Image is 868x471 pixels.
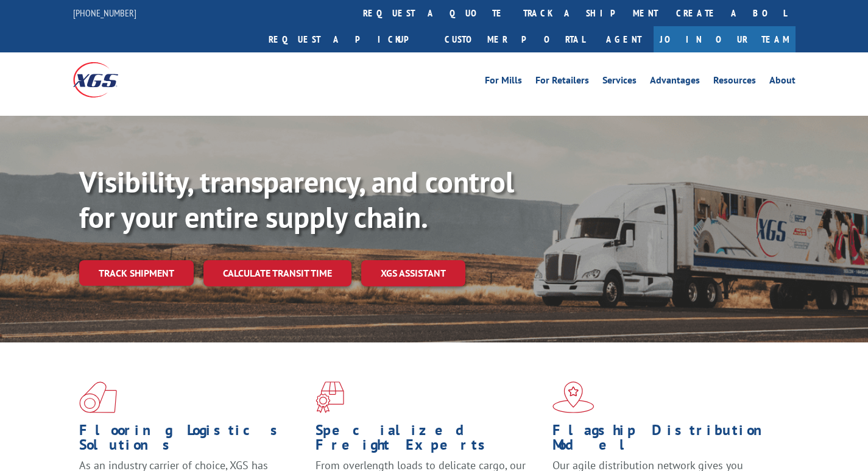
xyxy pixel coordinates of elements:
h1: Flooring Logistics Solutions [79,423,306,458]
a: XGS ASSISTANT [361,260,465,286]
img: xgs-icon-flagship-distribution-model-red [552,381,595,413]
a: Customer Portal [436,26,594,52]
h1: Flagship Distribution Model [552,423,780,458]
a: [PHONE_NUMBER] [73,7,136,19]
a: For Retailers [535,76,589,89]
b: Visibility, transparency, and control for your entire supply chain. [79,163,514,236]
img: xgs-icon-focused-on-flooring-red [316,381,344,413]
h1: Specialized Freight Experts [316,423,543,458]
a: Services [602,76,637,89]
a: For Mills [485,76,522,89]
a: Request a pickup [259,26,436,52]
a: Agent [594,26,654,52]
a: Advantages [650,76,700,89]
img: xgs-icon-total-supply-chain-intelligence-red [79,381,117,413]
a: Join Our Team [654,26,796,52]
a: About [769,76,796,89]
a: Track shipment [79,260,194,286]
a: Resources [713,76,756,89]
a: Calculate transit time [203,260,351,286]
